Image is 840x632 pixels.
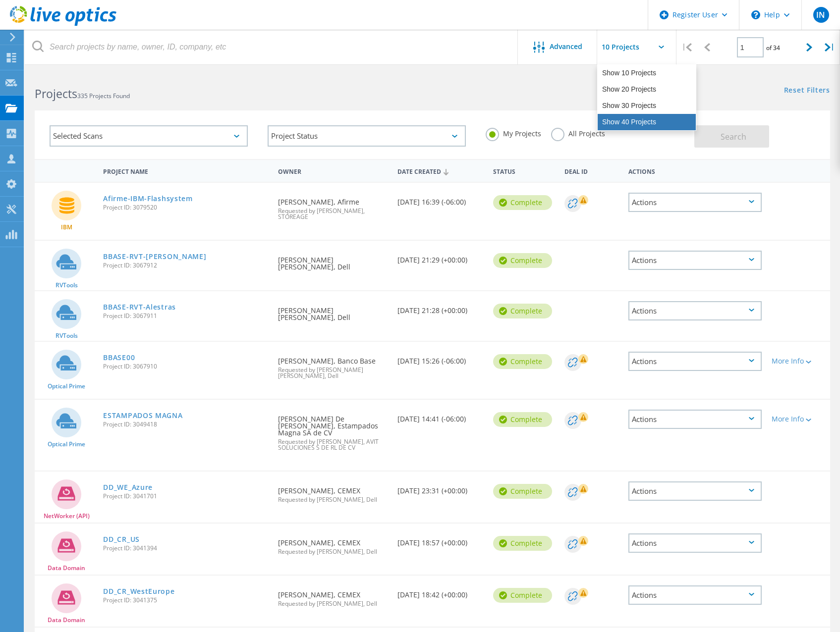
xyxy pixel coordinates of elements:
[392,342,488,374] div: [DATE] 15:26 (-06:00)
[273,472,392,513] div: [PERSON_NAME], CEMEX
[48,441,85,447] span: Optical Prime
[820,30,840,65] div: |
[278,208,388,220] span: Requested by [PERSON_NAME], STOREAGE
[598,81,696,98] div: Show 20 Projects
[25,30,518,64] input: Search projects by name, owner, ID, company, etc
[103,263,268,268] span: Project ID: 3067912
[273,291,392,331] div: [PERSON_NAME] [PERSON_NAME], Dell
[278,367,388,379] span: Requested by [PERSON_NAME] [PERSON_NAME], Dell
[103,304,176,311] a: BBASE-RVT-Alestras
[628,352,762,371] div: Actions
[10,21,116,28] a: Live Optics Dashboard
[550,43,582,50] span: Advanced
[103,354,135,361] a: BBASE00
[493,354,552,369] div: Complete
[278,439,388,451] span: Requested by [PERSON_NAME], AVIT SOLUCIONES S DE RL DE CV
[551,128,605,137] label: All Projects
[628,251,762,270] div: Actions
[493,195,552,210] div: Complete
[493,588,552,603] div: Complete
[273,576,392,617] div: [PERSON_NAME], CEMEX
[48,383,85,389] span: Optical Prime
[493,536,552,551] div: Complete
[392,400,488,432] div: [DATE] 14:41 (-06:00)
[392,291,488,324] div: [DATE] 21:28 (+00:00)
[273,161,392,180] div: Owner
[278,497,388,503] span: Requested by [PERSON_NAME], Dell
[721,131,746,142] span: Search
[278,549,388,555] span: Requested by [PERSON_NAME], Dell
[623,161,767,180] div: Actions
[103,205,268,211] span: Project ID: 3079520
[766,44,780,52] span: of 34
[35,86,77,102] b: Projects
[493,484,552,499] div: Complete
[628,193,762,212] div: Actions
[268,125,466,147] div: Project Status
[103,253,206,260] a: BBASE-RVT-[PERSON_NAME]
[560,161,623,180] div: Deal Id
[392,472,488,504] div: [DATE] 23:31 (+00:00)
[273,400,392,461] div: [PERSON_NAME] De [PERSON_NAME], Estampados Magna SA de CV
[103,493,268,499] span: Project ID: 3041701
[816,11,825,19] span: IN
[77,92,130,100] span: 335 Projects Found
[392,183,488,215] div: [DATE] 16:39 (-06:00)
[598,114,696,130] div: Show 40 Projects
[676,30,697,65] div: |
[48,617,85,623] span: Data Domain
[103,421,268,427] span: Project ID: 3049418
[392,576,488,608] div: [DATE] 18:42 (+00:00)
[694,125,769,148] button: Search
[598,65,696,81] div: Show 10 Projects
[273,241,392,280] div: [PERSON_NAME] [PERSON_NAME], Dell
[493,253,552,268] div: Complete
[772,358,825,365] div: More Info
[56,282,78,288] span: RVTools
[44,513,90,519] span: NetWorker (API)
[392,524,488,556] div: [DATE] 18:57 (+00:00)
[488,161,560,180] div: Status
[628,301,762,320] div: Actions
[493,412,552,427] div: Complete
[392,161,488,180] div: Date Created
[273,524,392,565] div: [PERSON_NAME], CEMEX
[628,481,762,501] div: Actions
[98,161,273,180] div: Project Name
[628,585,762,605] div: Actions
[493,304,552,318] div: Complete
[103,412,182,419] a: ESTAMPADOS MAGNA
[784,87,830,95] a: Reset Filters
[103,195,192,202] a: Afirme-IBM-Flashsystem
[628,410,762,429] div: Actions
[61,224,72,230] span: IBM
[103,484,153,491] a: DD_WE_Azure
[103,364,268,369] span: Project ID: 3067910
[103,536,140,543] a: DD_CR_US
[103,588,174,595] a: DD_CR_WestEurope
[103,545,268,551] span: Project ID: 3041394
[772,416,825,422] div: More Info
[103,597,268,603] span: Project ID: 3041375
[273,183,392,230] div: [PERSON_NAME], Afirme
[56,333,78,339] span: RVTools
[278,601,388,607] span: Requested by [PERSON_NAME], Dell
[273,342,392,389] div: [PERSON_NAME], Banco Base
[598,98,696,114] div: Show 30 Projects
[486,128,541,137] label: My Projects
[103,313,268,319] span: Project ID: 3067911
[392,241,488,273] div: [DATE] 21:29 (+00:00)
[50,125,248,147] div: Selected Scans
[628,533,762,553] div: Actions
[48,565,85,571] span: Data Domain
[751,10,760,19] svg: \n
